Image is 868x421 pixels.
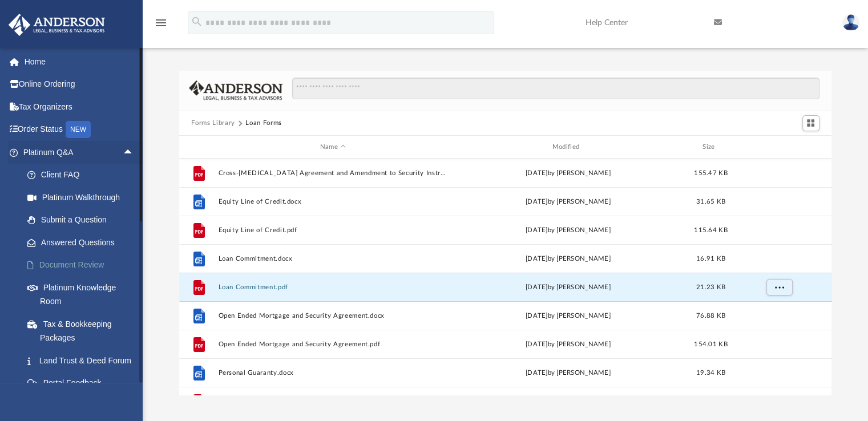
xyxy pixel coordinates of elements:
button: Loan Forms [245,118,282,128]
i: search [191,15,203,28]
img: User Pic [842,14,859,31]
span: 21.23 KB [696,284,725,290]
div: [DATE] by [PERSON_NAME] [453,168,683,179]
span: 154.01 KB [694,341,727,347]
div: [DATE] by [PERSON_NAME] [453,311,683,321]
button: Open Ended Mortgage and Security Agreement.docx [218,312,448,319]
button: Open Ended Mortgage and Security Agreement.pdf [218,341,448,348]
a: Answered Questions [16,231,151,254]
span: 155.47 KB [694,170,727,176]
button: Cross-[MEDICAL_DATA] Agreement and Amendment to Security Instrument-CME.pdf [218,169,448,177]
button: Forms Library [191,118,235,128]
button: Equity Line of Credit.pdf [218,226,448,234]
span: arrow_drop_up [123,141,146,164]
span: 19.34 KB [696,370,725,376]
a: Submit a Question [16,209,151,232]
button: Personal Guaranty.docx [218,369,448,377]
span: 115.64 KB [694,227,727,233]
div: [DATE] by [PERSON_NAME] [453,254,683,264]
span: 16.91 KB [696,256,725,262]
span: 76.88 KB [696,313,725,319]
div: Name [217,142,447,152]
div: Size [688,142,733,152]
div: grid [179,159,832,395]
div: id [184,142,212,152]
a: Platinum Q&Aarrow_drop_up [8,141,151,164]
div: [DATE] by [PERSON_NAME] [453,339,683,350]
a: menu [154,22,168,30]
div: NEW [66,121,91,138]
button: Loan Commitment.docx [218,255,448,262]
span: 31.65 KB [696,199,725,205]
a: Tax Organizers [8,95,151,118]
a: Document Review [16,254,151,277]
input: Search files and folders [292,78,819,99]
div: [DATE] by [PERSON_NAME] [453,282,683,293]
a: Home [8,50,151,73]
a: Client FAQ [16,164,151,187]
div: id [738,142,818,152]
button: More options [766,279,792,296]
a: Portal Feedback [16,372,151,395]
div: [DATE] by [PERSON_NAME] [453,225,683,236]
a: Online Ordering [8,73,151,96]
div: Modified [453,142,683,152]
img: Anderson Advisors Platinum Portal [5,14,108,36]
button: Switch to Grid View [802,115,819,131]
a: Platinum Knowledge Room [16,276,151,313]
button: Equity Line of Credit.docx [218,198,448,205]
a: Tax & Bookkeeping Packages [16,313,151,349]
button: Loan Commitment.pdf [218,284,448,291]
div: [DATE] by [PERSON_NAME] [453,368,683,378]
a: Order StatusNEW [8,118,151,141]
i: menu [154,16,168,30]
div: [DATE] by [PERSON_NAME] [453,197,683,207]
a: Land Trust & Deed Forum [16,349,151,372]
a: Platinum Walkthrough [16,186,151,209]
